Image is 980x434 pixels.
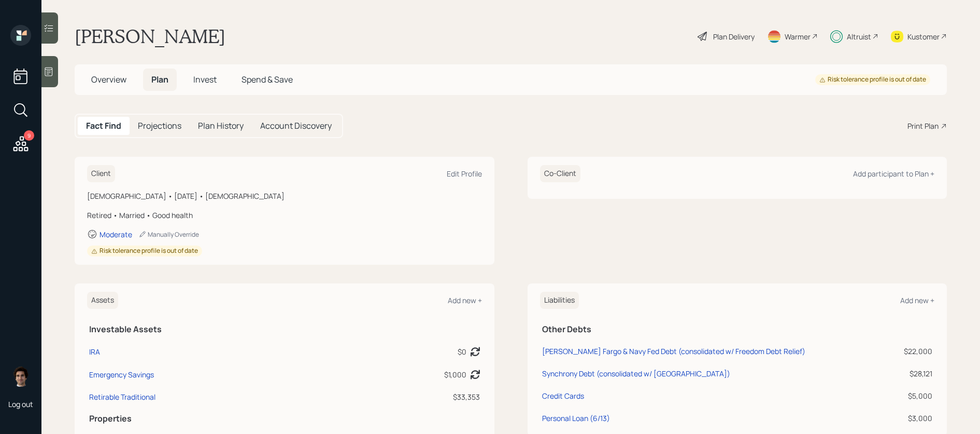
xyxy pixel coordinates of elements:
div: Manually Override [138,230,199,239]
div: Log out [8,399,33,409]
h5: Investable Assets [89,324,480,334]
div: Kustomer [907,31,940,42]
h1: [PERSON_NAME] [75,25,225,48]
div: Credit Cards [542,390,584,401]
div: Personal Loan (6/13) [542,413,610,424]
h5: Other Debts [542,324,933,334]
h6: Liabilities [540,292,579,309]
h5: Projections [138,121,181,131]
div: Risk tolerance profile is out of date [91,247,198,255]
h6: Assets [87,292,118,309]
div: [DEMOGRAPHIC_DATA] • [DATE] • [DEMOGRAPHIC_DATA] [87,191,482,201]
div: Risk tolerance profile is out of date [819,75,926,84]
div: $0 [458,346,466,357]
span: Overview [91,74,126,85]
div: $5,000 [893,390,932,401]
div: Retirable Traditional [89,391,155,402]
span: Invest [193,74,217,85]
div: Altruist [847,31,871,42]
div: Edit Profile [447,169,482,179]
span: Plan [151,74,168,85]
h5: Fact Find [86,121,121,131]
h5: Properties [89,414,480,424]
div: Print Plan [907,120,939,131]
div: Add participant to Plan + [853,169,934,179]
div: Warmer [785,31,811,42]
div: $22,000 [893,346,932,357]
div: $3,000 [893,413,932,424]
div: 9 [24,130,34,141]
h6: Client [87,165,115,182]
div: [PERSON_NAME] Fargo & Navy Fed Debt (consolidated w/ Freedom Debt Relief) [542,346,805,357]
h5: Plan History [198,121,244,131]
div: $33,353 [341,391,479,402]
h5: Account Discovery [260,121,332,131]
div: $1,000 [444,369,466,380]
div: Synchrony Debt (consolidated w/ [GEOGRAPHIC_DATA]) [542,368,730,379]
h6: Co-Client [540,165,580,182]
div: Moderate [100,229,132,239]
div: $28,121 [893,368,932,379]
span: Spend & Save [242,74,293,85]
div: Add new + [900,295,934,305]
div: Retired • Married • Good health [87,210,482,221]
img: harrison-schaefer-headshot-2.png [10,366,31,387]
div: Emergency Savings [89,369,154,380]
div: Add new + [448,295,482,305]
div: IRA [89,346,100,357]
div: Plan Delivery [713,31,755,42]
